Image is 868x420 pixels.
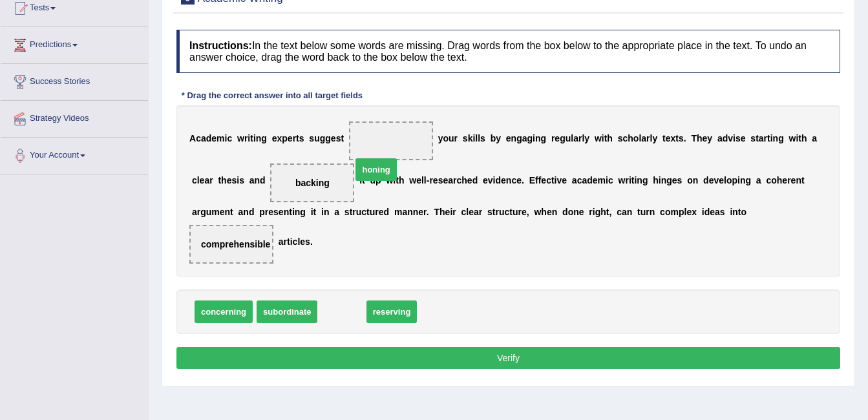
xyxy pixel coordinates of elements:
b: t [289,207,292,217]
b: v [728,133,733,143]
b: e [719,175,724,185]
a: Strategy Videos [1,101,148,133]
b: g [778,133,784,143]
b: e [516,175,522,185]
b: n [650,207,655,217]
b: e [433,175,438,185]
b: t [396,175,399,185]
b: y [438,133,443,143]
b: r [589,207,592,217]
span: Drop target [270,163,354,202]
b: s [618,133,623,143]
b: u [499,207,505,217]
b: t [341,133,344,143]
b: s [736,133,741,143]
span: backing [295,178,330,188]
b: n [693,175,699,185]
b: i [737,175,740,185]
b: c [456,175,461,185]
b: v [556,175,562,185]
b: c [617,207,622,217]
b: g [320,133,326,143]
b: a [759,133,764,143]
b: i [555,175,557,185]
b: h [653,175,659,185]
b: n [407,207,413,217]
b: g [595,207,601,217]
b: v [714,175,719,185]
b: n [661,175,667,185]
b: . [522,175,524,185]
b: d [249,207,255,217]
b: p [282,133,288,143]
b: e [288,133,293,143]
b: e [522,207,527,217]
b: n [243,207,249,217]
b: l [478,133,480,143]
b: s [750,133,756,143]
b: r [197,207,200,217]
b: n [637,175,642,185]
b: e [686,207,692,217]
b: w [237,133,244,143]
b: t [756,133,759,143]
b: i [292,207,295,217]
b: t [662,133,666,143]
b: i [450,207,452,217]
b: n [796,175,801,185]
div: * Drag the correct answer into all target fields [176,89,368,101]
b: r [452,207,456,217]
b: g [325,133,331,143]
b: l [475,133,478,143]
b: Instructions: [189,40,252,51]
b: p [376,175,381,185]
b: e [483,175,488,185]
b: x [277,133,282,143]
a: Predictions [1,27,148,59]
b: . [427,207,429,217]
b: e [593,175,598,185]
b: h [628,133,633,143]
b: y [496,133,501,143]
b: r [625,175,628,185]
a: Success Stories [1,64,148,96]
b: w [789,133,796,143]
b: i [493,175,496,185]
b: t [230,207,233,217]
b: c [577,175,582,185]
b: i [796,133,798,143]
b: e [331,133,336,143]
b: e [555,133,560,143]
b: g [642,175,648,185]
b: w [534,207,541,217]
b: w [386,175,393,185]
b: s [487,207,492,217]
b: a [474,207,479,217]
b: r [454,133,458,143]
b: s [239,175,244,185]
b: h [697,133,703,143]
b: o [771,175,777,185]
b: f [535,175,538,185]
b: i [533,133,535,143]
b: i [248,133,250,143]
b: l [424,175,427,185]
b: c [511,175,516,185]
b: , [527,207,529,217]
b: c [546,175,551,185]
b: u [370,175,376,185]
b: n [552,207,558,217]
b: h [600,207,606,217]
b: E [529,175,535,185]
b: m [598,175,606,185]
b: i [321,207,324,217]
b: r [293,133,296,143]
b: A [189,133,196,143]
b: a [334,207,339,217]
b: p [679,207,684,217]
b: r [453,175,456,185]
h4: In the text below some words are missing. Drag words from the box below to the appropriate place ... [176,30,840,73]
b: a [402,207,407,217]
b: a [201,133,206,143]
b: e [562,175,567,185]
